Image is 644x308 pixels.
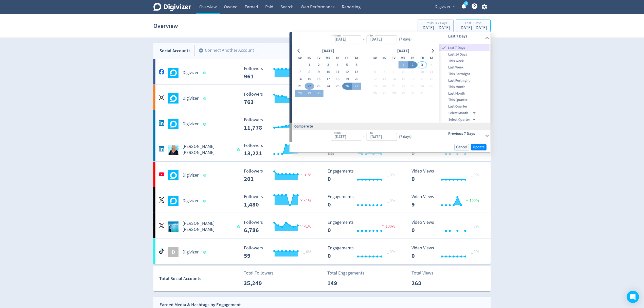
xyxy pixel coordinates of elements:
[183,249,199,255] h5: Digivizer
[464,1,468,6] a: 5
[194,45,258,56] button: Connect Another Account
[439,91,490,96] span: Last Month
[399,69,408,76] button: 8
[320,47,336,54] div: [DATE]
[168,196,178,206] img: Digivizer undefined
[342,69,352,76] button: 12
[361,134,366,140] div: -
[471,224,479,229] span: _ 0%
[459,21,487,26] div: Last 7 Days
[342,76,352,83] button: 19
[408,61,417,69] button: 2
[439,104,490,109] span: Last Quarter
[241,66,317,80] svg: Followers ---
[427,69,436,76] button: 11
[397,134,412,140] div: ( 7 days )
[409,246,485,259] svg: Video Views 0
[305,83,314,90] button: 22
[295,90,305,97] button: 28
[324,76,333,83] button: 17
[183,144,232,156] h5: [PERSON_NAME] [PERSON_NAME]
[292,130,491,142] div: from-to(7 days)Previous 7 Days
[471,173,479,178] span: _ 0%
[439,97,490,103] span: This Quarter
[408,83,417,90] button: 23
[314,76,324,83] button: 16
[429,47,436,54] button: Go to next month
[299,224,311,229] span: <1%
[449,110,478,116] div: Select Month
[439,58,490,64] div: This Week
[153,238,491,264] a: DDigivizer Followers --- _ 0% Followers 59 Engagements 0 Engagements 0 _ 0% Video Views 0 Video V...
[380,69,389,76] button: 6
[439,58,490,64] span: This Week
[303,249,311,254] span: _ 0%
[153,162,491,187] a: Digivizer undefinedDigivizer Followers --- Followers 201 <1% Engagements 0 Engagements 0 _ 0% Vid...
[203,123,208,126] span: Data last synced: 3 Oct 2025, 9:02am (AEST)
[439,77,490,84] div: Last Fortnight
[327,279,356,288] p: 149
[342,83,352,90] button: 26
[241,143,317,157] svg: Followers ---
[324,54,333,61] th: Wednesday
[183,121,199,127] h5: Digivizer
[314,61,324,69] button: 2
[314,83,324,90] button: 23
[448,131,483,137] h6: Previous 7 Days
[295,76,305,83] button: 14
[389,69,399,76] button: 7
[333,76,342,83] button: 18
[427,76,436,83] button: 18
[417,54,427,61] th: Friday
[439,64,490,71] div: Last Week
[389,54,399,61] th: Tuesday
[203,200,208,202] span: Data last synced: 3 Oct 2025, 1:01am (AEST)
[408,69,417,76] button: 9
[295,54,305,61] th: Sunday
[466,2,467,5] text: 5
[168,93,178,104] img: Digivizer undefined
[409,194,485,208] svg: Video Views 9
[399,76,408,83] button: 15
[183,198,199,204] h5: Digivizer
[417,90,427,97] button: 31
[399,83,408,90] button: 22
[370,33,373,37] label: to
[299,198,304,202] img: negative-performance.svg
[292,44,491,123] div: from-to(7 days)Last 7 Days
[409,169,485,182] svg: Video Views 0
[380,83,389,90] button: 20
[454,144,469,150] button: Cancel
[418,20,454,32] button: Previous 7 Days[DATE] - [DATE]
[380,90,389,97] button: 27
[361,36,366,42] div: -
[627,291,639,303] div: Open Intercom Messenger
[299,173,311,178] span: <1%
[325,220,401,233] svg: Engagements 0
[237,148,241,151] span: Data last synced: 3 Oct 2025, 1:01am (AEST)
[389,76,399,83] button: 14
[299,224,304,228] img: negative-performance.svg
[241,117,317,131] svg: Followers ---
[471,144,487,150] button: Update
[452,5,456,9] span: expand_more
[244,270,274,277] p: Total Followers
[168,119,178,129] img: Digivizer undefined
[389,90,399,97] button: 28
[244,279,273,288] p: 35,249
[314,54,324,61] th: Tuesday
[168,145,178,155] img: Emma Lo Russo undefined
[439,84,490,90] span: This Month
[352,76,361,83] button: 20
[168,170,178,180] img: Digivizer undefined
[183,70,199,76] h5: Digivizer
[427,61,436,69] button: 4
[153,110,491,136] a: Digivizer undefinedDigivizer Followers --- Followers 11,778 2% Engagements 61 Engagements 61 36% ...
[342,61,352,69] button: 5
[399,54,408,61] th: Wednesday
[305,76,314,83] button: 15
[439,65,490,70] span: Last Week
[417,83,427,90] button: 24
[421,26,450,30] div: [DATE] - [DATE]
[352,83,361,90] button: 27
